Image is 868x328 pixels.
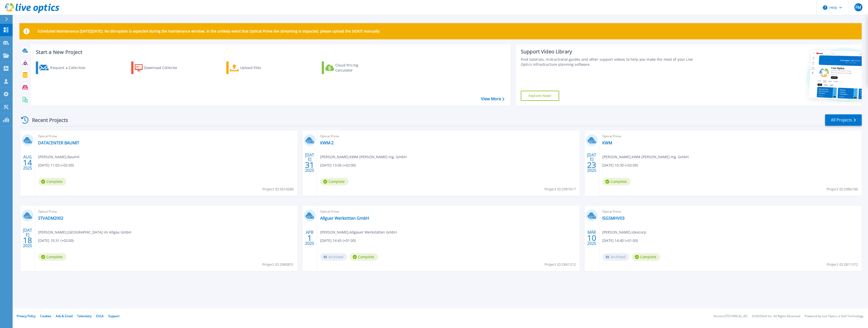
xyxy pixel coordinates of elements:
[77,314,92,318] a: Telemetry
[56,314,73,318] a: Ads & Email
[320,253,347,261] span: Archived
[38,134,294,139] span: Optical Prime
[545,186,576,192] span: Project ID: 2997417
[96,314,104,318] a: EULA
[23,229,32,247] div: [DATE] 2025
[36,61,92,74] a: Request a Collection
[38,216,63,221] a: STVADM2002
[602,229,646,235] span: [PERSON_NAME] , idexcorp
[320,154,406,160] span: [PERSON_NAME] , KWM [PERSON_NAME] Ing. GmbH
[38,154,79,160] span: [PERSON_NAME] , Baumit
[481,96,504,101] a: View More
[38,253,66,261] span: Complete
[226,61,283,74] a: Upload Files
[305,163,314,167] span: 31
[587,163,596,167] span: 23
[23,160,32,165] span: 14
[320,229,397,235] span: [PERSON_NAME] , Allgäuer Werkstätten GmbH
[38,29,381,33] p: Scheduled Maintenance [DATE][DATE]: No disruption is expected during the maintenance window. In t...
[587,229,596,247] div: MÄR 2025
[320,216,369,221] a: Allguer Werksttten GmbH
[40,314,51,318] a: Cookies
[827,262,858,267] span: Project ID: 2811372
[144,63,184,73] div: Download Collector
[19,114,75,126] div: Recent Projects
[131,61,187,74] a: Download Collector
[521,57,701,67] div: Find tutorials, instructional guides and other support videos to help you make the most of your L...
[320,162,356,168] span: [DATE] 13:06 (+02:00)
[752,315,800,318] li: © 2025 Dell Inc. All Rights Reserved
[38,140,79,145] a: DATACENTER BAUMIT
[38,162,74,168] span: [DATE] 11:03 (+02:00)
[602,253,629,261] span: Archived
[713,315,747,318] li: Version: [TECHNICAL_ID]
[38,178,66,185] span: Complete
[108,314,119,318] a: Support
[38,238,74,243] span: [DATE] 10:31 (+02:00)
[17,314,36,318] a: Privacy Policy
[602,154,689,160] span: [PERSON_NAME] , KWM [PERSON_NAME] Ing. GmbH
[307,236,312,240] span: 1
[825,114,862,126] a: All Projects
[320,140,334,145] a: KWM-2
[320,178,348,185] span: Complete
[38,229,131,235] span: [PERSON_NAME] , [GEOGRAPHIC_DATA] im Allgäu GmbH
[602,209,859,214] span: Optical Prime
[587,153,596,172] div: [DATE] 2025
[23,238,32,242] span: 18
[262,186,294,192] span: Project ID: 3014586
[240,63,281,73] div: Upload Files
[602,134,859,139] span: Optical Prime
[320,134,577,139] span: Optical Prime
[632,253,660,261] span: Complete
[322,61,378,74] a: Cloud Pricing Calculator
[602,140,612,145] a: KWM
[545,262,576,267] span: Project ID: 2841312
[305,229,314,247] div: APR 2025
[305,153,314,172] div: [DATE] 2025
[827,186,858,192] span: Project ID: 2986746
[320,209,577,214] span: Optical Prime
[602,162,638,168] span: [DATE] 10:30 (+02:00)
[335,63,376,73] div: Cloud Pricing Calculator
[38,209,294,214] span: Optical Prime
[50,63,91,73] div: Request a Collection
[602,238,638,243] span: [DATE] 14:40 (+01:00)
[587,236,596,240] span: 10
[320,238,356,243] span: [DATE] 14:45 (+01:00)
[36,49,504,55] h3: Start a New Project
[521,91,559,101] a: Explore Now!
[521,48,701,55] div: Support Video Library
[855,5,861,9] span: FM
[23,153,32,172] div: AUG 2025
[602,178,631,185] span: Complete
[350,253,378,261] span: Complete
[262,262,294,267] span: Project ID: 2980831
[805,315,863,318] li: Powered by Live Optics, a Dell Technology
[602,216,625,221] a: ISGSMHV03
